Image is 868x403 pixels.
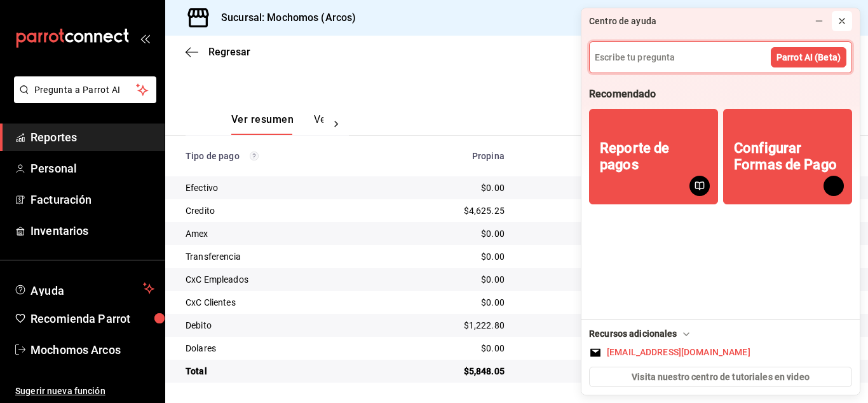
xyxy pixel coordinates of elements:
div: Total sin propina [525,151,695,161]
div: $5,848.05 [395,365,504,378]
div: CxC Clientes [186,296,374,309]
div: Total [186,365,374,378]
div: Reporte de pagos [600,140,707,174]
div: $66,413.00 [525,365,695,378]
div: $1,222.80 [395,319,504,332]
input: Escribe tu pregunta [590,42,851,73]
button: [EMAIL_ADDRESS][DOMAIN_NAME] [589,346,852,359]
span: Recomienda Parrot [31,310,154,327]
button: Visita nuestro centro de tutoriales en video [589,367,852,387]
div: $0.00 [395,273,504,286]
div: $0.00 [395,342,504,355]
div: Centro de ayuda [589,15,656,28]
span: Sugerir nueva función [15,385,154,398]
div: $48,966.00 [525,204,695,217]
div: Configurar Formas de Pago [734,140,841,174]
div: $10,252.00 [525,319,695,332]
div: $0.00 [395,227,504,240]
span: Parrot AI (Beta) [776,51,841,64]
div: [EMAIL_ADDRESS][DOMAIN_NAME] [607,346,750,359]
svg: Los pagos realizados con Pay y otras terminales son montos brutos. [250,152,259,160]
div: Tipo de pago [186,151,374,161]
div: Debito [186,319,374,332]
div: Propina [395,151,504,161]
span: Reportes [31,129,154,146]
div: $0.00 [525,273,695,286]
div: Credito [186,204,374,217]
div: $0.00 [525,227,695,240]
div: Dolares [186,342,374,355]
div: $0.00 [525,342,695,355]
div: Efectivo [186,181,374,194]
span: Visita nuestro centro de tutoriales en video [632,371,810,384]
div: $0.00 [525,296,695,309]
h3: Sucursal: Mochomos (Arcos) [211,10,356,25]
div: CxC Empleados [186,273,374,286]
div: $0.00 [525,250,695,263]
button: Parrot AI (Beta) [771,47,846,67]
div: $7,195.00 [525,181,695,194]
span: Personal [31,160,154,177]
div: Amex [186,227,374,240]
div: $4,625.25 [395,204,504,217]
span: Mochomos Arcos [31,341,154,358]
div: Recomendado [589,87,656,101]
button: Regresar [186,46,250,58]
button: Ver resumen [231,113,294,135]
div: Recursos adicionales [589,327,693,341]
div: Grid Recommendations [589,109,852,215]
div: $0.00 [395,181,504,194]
div: navigation tabs [231,113,323,135]
div: $0.00 [395,296,504,309]
span: Inventarios [31,222,154,239]
button: Configurar Formas de Pago [723,109,852,204]
button: Ver pagos [314,113,362,135]
button: open_drawer_menu [140,33,150,43]
div: $0.00 [395,250,504,263]
button: Pregunta a Parrot AI [14,76,156,103]
span: Regresar [208,46,250,58]
span: Ayuda [31,281,138,296]
a: Pregunta a Parrot AI [9,92,156,106]
button: Reporte de pagos [589,109,718,204]
span: Pregunta a Parrot AI [34,83,137,97]
div: Transferencia [186,250,374,263]
span: Facturación [31,191,154,208]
